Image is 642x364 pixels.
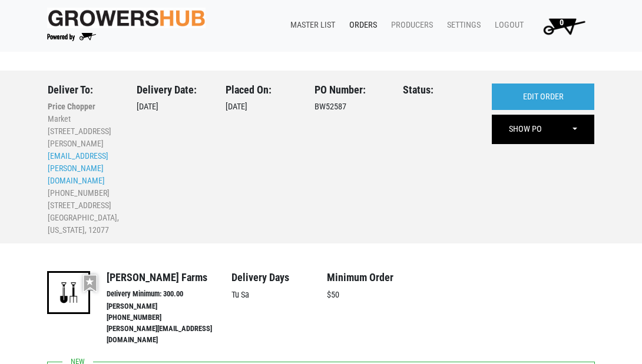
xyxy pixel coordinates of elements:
[492,84,594,111] a: EDIT ORDER
[48,212,119,236] li: [GEOGRAPHIC_DATA], [US_STATE], 12077
[528,14,595,38] a: 0
[48,113,119,138] li: Market [STREET_ADDRESS]
[47,8,206,28] img: original-fc7597fdc6adbb9d0e2ae620e786d1a2.jpg
[485,14,528,36] a: Logout
[226,84,297,96] h3: Placed On:
[281,14,340,36] a: Master List
[47,271,90,314] img: 16-a7ead4628f8e1841ef7647162d388ade.png
[231,271,327,284] h4: Delivery Days
[107,301,231,312] li: [PERSON_NAME]
[107,323,231,346] li: [PERSON_NAME][EMAIL_ADDRESS][DOMAIN_NAME]
[403,84,474,96] h3: Status:
[107,271,231,284] h4: [PERSON_NAME] Farms
[48,151,108,185] a: [EMAIL_ADDRESS][PERSON_NAME][DOMAIN_NAME]
[48,84,119,96] h3: Deliver To:
[107,312,231,323] li: [PHONE_NUMBER]
[315,84,386,96] h3: PO Number:
[315,102,346,112] span: BW52587
[560,18,564,28] span: 0
[438,14,485,36] a: Settings
[48,199,119,212] li: [STREET_ADDRESS]
[382,14,438,36] a: Producers
[137,84,208,96] h3: Delivery Date:
[107,289,231,300] li: Delivery Minimum: 300.00
[48,102,95,111] b: Price Chopper
[226,84,297,237] div: [DATE]
[48,138,119,150] li: [PERSON_NAME]
[493,116,558,143] a: SHOW PO
[327,271,423,284] h4: Minimum Order
[47,33,96,41] img: Powered by Big Wheelbarrow
[538,14,590,38] img: Cart
[137,84,208,237] div: [DATE]
[327,289,423,302] p: $50
[48,187,119,199] li: [PHONE_NUMBER]
[340,14,382,36] a: Orders
[231,289,327,302] p: Tu Sa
